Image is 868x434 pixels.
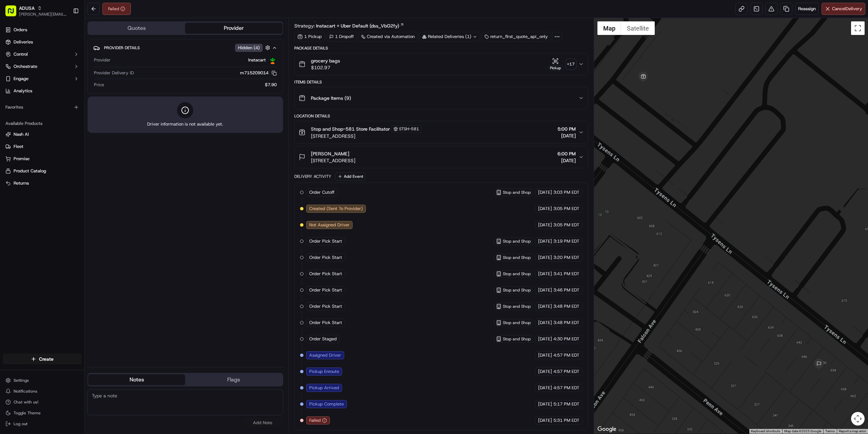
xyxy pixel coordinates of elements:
span: [DATE] [538,287,552,293]
a: Returns [5,180,79,186]
span: 5:00 PM [557,126,576,132]
a: Product Catalog [5,168,79,174]
button: Hidden (4) [235,43,272,52]
button: Pickup+17 [548,58,576,71]
span: [DATE] [538,352,552,358]
button: Show satellite imagery [621,21,655,35]
span: [STREET_ADDRESS] [311,133,421,139]
span: Order Pick Start [309,303,342,309]
span: Order Pick Start [309,287,342,293]
span: [PERSON_NAME][EMAIL_ADDRESS][PERSON_NAME][DOMAIN_NAME] [19,12,67,17]
div: Location Details [294,113,588,119]
button: Stop and Shop-581 Store FacilitatorSTSH-581[STREET_ADDRESS]5:00 PM[DATE] [295,121,588,144]
span: Stop and Shop [503,271,531,277]
button: Control [3,49,82,60]
div: Items Details [294,79,588,85]
span: Stop and Shop [503,255,531,260]
span: Failed [309,417,321,423]
span: [DATE] [538,336,552,342]
span: Stop and Shop [503,239,531,244]
span: Control [14,51,28,57]
button: Start new chat [115,67,123,75]
button: Chat with us! [3,397,82,407]
span: Create [39,356,54,362]
span: Nash AI [14,131,29,137]
button: ADUSA[PERSON_NAME][EMAIL_ADDRESS][PERSON_NAME][DOMAIN_NAME] [3,3,70,19]
button: Log out [3,419,82,429]
button: Settings [3,376,82,385]
span: Stop and Shop [503,320,531,325]
span: Order Pick Start [309,320,342,326]
button: Flags [185,374,282,385]
span: Returns [14,180,29,186]
span: Pickup Complete [309,401,344,407]
span: [DATE] [538,320,552,326]
a: Terms (opens in new tab) [825,429,835,433]
a: Promise [5,156,79,162]
button: Product Catalog [3,166,82,176]
span: Stop and Shop [503,287,531,293]
span: [DATE] [538,206,552,212]
span: [DATE] [538,238,552,244]
span: Pickup Enroute [309,369,339,375]
span: Product Catalog [14,168,46,174]
span: Order Pick Start [309,238,342,244]
span: 4:57 PM EDT [553,385,579,391]
div: Package Details [294,45,588,51]
a: Powered byPylon [48,115,82,120]
button: Fleet [3,141,82,152]
a: Analytics [3,86,82,96]
span: [DATE] [538,369,552,375]
span: [DATE] [557,157,576,164]
a: 📗Knowledge Base [4,96,55,108]
span: Assigned Driver [309,352,341,358]
button: m715209014 [240,70,277,76]
button: Notifications [3,386,82,396]
span: 3:05 PM EDT [553,222,579,228]
input: Got a question? Start typing here... [18,44,122,51]
button: Show street map [597,21,621,35]
span: Stop and Shop [503,304,531,309]
span: 4:57 PM EDT [553,369,579,375]
span: Instacart [248,57,266,63]
button: Map camera controls [851,412,865,426]
a: Created via Automation [358,32,418,41]
span: [DATE] [538,385,552,391]
span: 5:31 PM EDT [553,417,579,423]
button: CancelDelivery [822,3,865,15]
div: + 17 [566,59,576,69]
span: Provider [94,57,111,63]
span: [DATE] [538,417,552,423]
span: Stop and Shop-581 Store Facilitator [311,126,390,132]
button: Quotes [88,23,185,34]
span: grocery bags [311,57,340,64]
a: Nash AI [5,131,79,137]
span: Order Pick Start [309,271,342,277]
a: Report a map error [839,429,866,433]
span: Provider Details [104,45,140,51]
button: Toggle fullscreen view [851,21,865,35]
span: Orders [14,27,27,33]
span: [DATE] [538,271,552,277]
div: Pickup [548,65,564,71]
span: 3:05 PM EDT [553,206,579,212]
span: Log out [14,421,27,427]
div: 📗 [7,99,12,105]
div: Available Products [3,118,82,129]
span: 6:00 PM [557,150,576,157]
button: Notes [88,374,185,385]
img: Nash [7,7,20,20]
button: Package Items (9) [295,87,588,109]
span: Instacart + Uber Default (dss_VbG2fy) [316,22,399,29]
span: Order Cutoff [309,189,334,195]
span: [DATE] [538,189,552,195]
a: Deliveries [3,37,82,48]
span: [DATE] [538,303,552,309]
button: ADUSA [19,5,35,12]
span: Stop and Shop [503,190,531,195]
span: Cancel Delivery [832,6,862,12]
span: Toggle Theme [14,410,41,416]
div: 1 Dropoff [326,32,357,41]
span: 3:20 PM EDT [553,254,579,261]
span: Orchestrate [14,63,37,70]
